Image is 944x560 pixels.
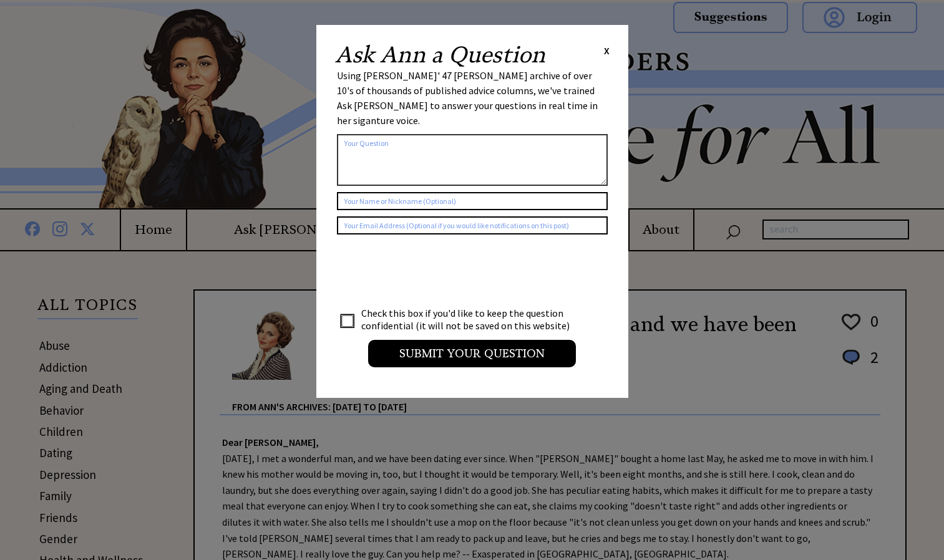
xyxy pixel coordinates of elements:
input: Your Name or Nickname (Optional) [337,192,608,210]
span: X [604,44,610,57]
div: Using [PERSON_NAME]' 47 [PERSON_NAME] archive of over 10's of thousands of published advice colum... [337,68,608,128]
h2: Ask Ann a Question [335,44,545,66]
input: Submit your Question [368,340,576,367]
input: Your Email Address (Optional if you would like notifications on this post) [337,216,608,234]
td: Check this box if you'd like to keep the question confidential (it will not be saved on this webs... [361,306,581,332]
iframe: reCAPTCHA [337,247,527,296]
